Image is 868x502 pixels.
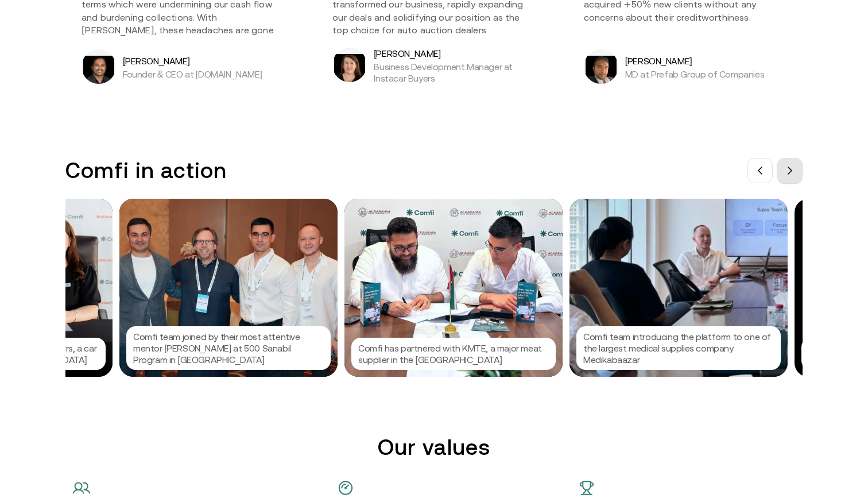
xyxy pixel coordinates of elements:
[625,68,765,80] p: MD at Prefab Group of Companies
[83,56,114,84] img: Bibin Varghese
[334,54,365,82] img: Kara Pearse
[133,331,324,365] p: Comfi team joined by their most attentive mentor [PERSON_NAME] at 500 Sanabil Program in [GEOGRAP...
[358,342,549,365] p: Comfi has partnered with KMTE, a major meat supplier in the [GEOGRAPHIC_DATA]
[72,434,796,460] h2: Our values
[65,157,227,183] h3: Comfi in action
[583,331,774,365] p: Comfi team introducing the platform to one of the largest medical supplies company Medikabaazar
[123,53,262,68] h5: [PERSON_NAME]
[374,61,535,84] p: Business Development Manager at Instacar Buyers
[625,53,765,68] h5: [PERSON_NAME]
[123,68,262,80] p: Founder & CEO at [DOMAIN_NAME]
[586,56,617,84] img: Arif Shahzad Butt
[374,46,535,61] h5: [PERSON_NAME]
